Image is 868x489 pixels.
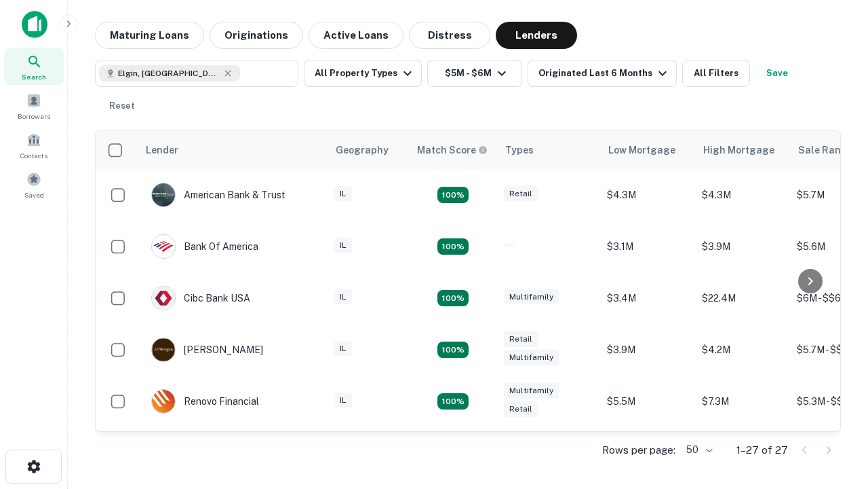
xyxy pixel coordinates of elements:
[152,338,175,361] img: picture
[151,286,250,310] div: Cibc Bank USA
[682,60,750,87] button: All Filters
[336,142,389,158] div: Geography
[600,427,695,479] td: $2.2M
[210,22,303,49] button: Originations
[328,131,409,169] th: Geography
[695,427,790,479] td: $3.1M
[496,22,577,49] button: Lenders
[600,324,695,376] td: $3.9M
[528,60,677,87] button: Originated Last 6 Months
[600,169,695,221] td: $4.3M
[22,11,47,38] img: capitalize-icon.png
[602,442,675,458] p: Rows per page:
[505,142,534,158] div: Types
[800,337,868,402] iframe: Chat Widget
[600,131,695,169] th: Low Mortgage
[504,331,538,347] div: Retail
[437,290,469,306] div: Matching Properties: 4, hasApolloMatch: undefined
[151,389,259,414] div: Renovo Financial
[437,393,469,410] div: Matching Properties: 4, hasApolloMatch: undefined
[538,65,671,81] div: Originated Last 6 Months
[755,60,799,87] button: Save your search to get updates of matches that match your search criteria.
[504,401,538,417] div: Retail
[152,183,175,206] img: picture
[736,442,788,458] p: 1–27 of 27
[152,287,175,310] img: picture
[4,166,64,203] a: Saved
[4,88,64,124] a: Borrowers
[304,60,422,87] button: All Property Types
[118,67,220,79] span: Elgin, [GEOGRAPHIC_DATA], [GEOGRAPHIC_DATA]
[138,131,328,169] th: Lender
[22,71,46,82] span: Search
[695,169,790,221] td: $4.3M
[437,342,469,358] div: Matching Properties: 4, hasApolloMatch: undefined
[334,238,352,253] div: IL
[504,383,559,399] div: Multifamily
[334,186,352,202] div: IL
[695,221,790,272] td: $3.9M
[600,376,695,427] td: $5.5M
[417,143,485,158] h6: Match Score
[600,272,695,324] td: $3.4M
[409,131,497,169] th: Capitalize uses an advanced AI algorithm to match your search with the best lender. The match sco...
[334,393,352,408] div: IL
[608,142,675,158] div: Low Mortgage
[695,376,790,427] td: $7.3M
[334,341,352,357] div: IL
[600,221,695,272] td: $3.1M
[437,187,469,203] div: Matching Properties: 7, hasApolloMatch: undefined
[151,234,258,259] div: Bank Of America
[703,142,774,158] div: High Mortgage
[437,238,469,255] div: Matching Properties: 4, hasApolloMatch: undefined
[409,22,490,49] button: Distress
[417,143,488,158] div: Capitalize uses an advanced AI algorithm to match your search with the best lender. The match sco...
[309,22,403,49] button: Active Loans
[24,189,44,200] span: Saved
[695,324,790,376] td: $4.2M
[151,338,263,362] div: [PERSON_NAME]
[334,289,352,305] div: IL
[681,440,715,460] div: 50
[695,272,790,324] td: $22.4M
[504,186,538,202] div: Retail
[20,150,47,161] span: Contacts
[152,235,175,258] img: picture
[146,142,178,158] div: Lender
[151,183,285,207] div: American Bank & Trust
[504,350,559,365] div: Multifamily
[427,60,522,87] button: $5M - $6M
[4,48,64,85] a: Search
[504,289,559,305] div: Multifamily
[695,131,790,169] th: High Mortgage
[497,131,600,169] th: Types
[95,22,204,49] button: Maturing Loans
[100,92,144,120] button: Reset
[4,127,64,164] a: Contacts
[152,390,175,413] img: picture
[18,111,50,122] span: Borrowers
